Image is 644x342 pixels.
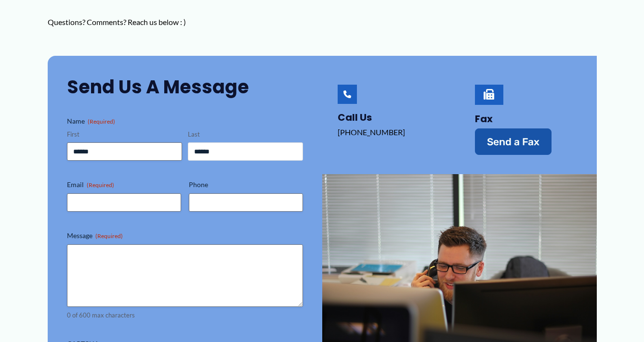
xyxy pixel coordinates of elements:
a: Call Us [338,111,372,124]
h4: Fax [475,113,578,125]
span: (Required) [95,232,123,240]
label: Phone [189,180,303,190]
div: 0 of 600 max characters [67,311,303,320]
h2: Send Us a Message [67,75,303,99]
span: Send a Fax [487,137,539,147]
a: Send a Fax [475,128,552,155]
span: (Required) [88,118,115,125]
label: First [67,130,182,139]
legend: Name [67,116,115,126]
label: Message [67,231,303,241]
label: Last [188,130,303,139]
a: Call Us [338,85,357,104]
p: [PHONE_NUMBER]‬‬ [338,125,440,139]
label: Email [67,180,181,190]
span: (Required) [87,181,114,189]
p: Questions? Comments? Reach us below : ) [48,15,245,29]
